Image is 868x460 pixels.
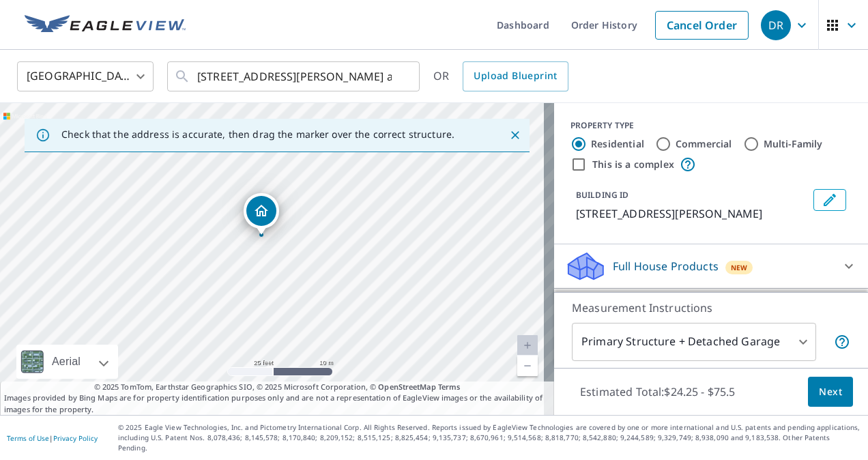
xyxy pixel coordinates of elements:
[576,205,808,222] p: [STREET_ADDRESS][PERSON_NAME]
[433,61,568,91] div: OR
[48,345,85,379] div: Aerial
[53,433,98,443] a: Privacy Policy
[819,384,842,401] span: Next
[613,258,719,274] p: Full House Products
[25,15,186,35] img: EV Logo
[17,57,154,96] div: [GEOGRAPHIC_DATA]
[813,189,846,211] button: Edit building 1
[517,356,538,376] a: Current Level 20, Zoom Out
[517,335,538,356] a: Current Level 20, Zoom In Disabled
[197,57,392,96] input: Search by address or latitude-longitude
[834,334,850,350] span: Your report will include the primary structure and a detached garage if one exists.
[378,382,435,392] a: OpenStreetMap
[676,137,732,151] label: Commercial
[7,433,49,443] a: Terms of Use
[761,10,791,40] div: DR
[591,137,644,151] label: Residential
[474,68,557,85] span: Upload Blueprint
[808,377,853,407] button: Next
[572,323,816,361] div: Primary Structure + Detached Garage
[764,137,823,151] label: Multi-Family
[7,434,98,442] p: |
[565,250,857,283] div: Full House ProductsNew
[463,61,568,91] a: Upload Blueprint
[118,422,861,453] p: © 2025 Eagle View Technologies, Inc. and Pictometry International Corp. All Rights Reserved. Repo...
[570,119,852,132] div: PROPERTY TYPE
[16,345,118,379] div: Aerial
[576,189,628,201] p: BUILDING ID
[572,300,850,316] p: Measurement Instructions
[655,11,749,40] a: Cancel Order
[592,158,674,171] label: This is a complex
[438,382,461,392] a: Terms
[94,382,461,393] span: © 2025 TomTom, Earthstar Geographics SIO, © 2025 Microsoft Corporation, ©
[61,128,454,141] p: Check that the address is accurate, then drag the marker over the correct structure.
[569,377,747,407] p: Estimated Total: $24.25 - $75.5
[506,126,524,144] button: Close
[731,262,748,273] span: New
[244,193,279,235] div: Dropped pin, building 1, Residential property, 109 Willoughby Way Aspen, CO 81611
